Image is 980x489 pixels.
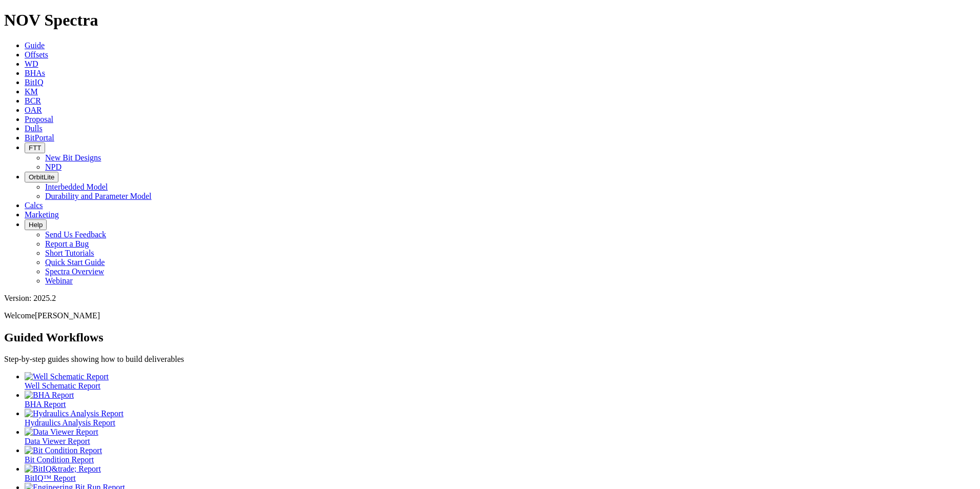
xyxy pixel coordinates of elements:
[25,446,102,455] img: Bit Condition Report
[25,219,47,230] button: Help
[25,50,48,59] a: Offsets
[45,153,101,162] a: New Bit Designs
[4,311,976,320] p: Welcome
[29,221,43,229] span: Help
[29,173,54,181] span: OrbitLite
[25,106,42,114] a: OAR
[45,249,94,257] a: Short Tutorials
[45,230,106,239] a: Send Us Feedback
[25,427,976,445] a: Data Viewer Report Data Viewer Report
[25,400,66,409] span: BHA Report
[25,464,101,474] img: BitIQ&trade; Report
[25,59,38,68] a: WD
[35,311,100,320] span: [PERSON_NAME]
[4,331,976,344] h2: Guided Workflows
[25,474,76,482] span: BitIQ™ Report
[25,78,43,87] a: BitIQ
[25,427,98,437] img: Data Viewer Report
[25,381,100,390] span: Well Schematic Report
[45,162,62,171] a: NPD
[25,41,45,50] a: Guide
[25,210,59,219] a: Marketing
[25,391,74,400] img: BHA Report
[25,446,976,464] a: Bit Condition Report Bit Condition Report
[25,409,124,418] img: Hydraulics Analysis Report
[45,192,152,200] a: Durability and Parameter Model
[25,437,90,445] span: Data Viewer Report
[25,124,43,133] a: Dulls
[4,294,976,303] div: Version: 2025.2
[25,69,45,77] a: BHAs
[25,96,41,105] a: BCR
[25,133,54,142] a: BitPortal
[45,267,104,276] a: Spectra Overview
[25,409,976,427] a: Hydraulics Analysis Report Hydraulics Analysis Report
[45,182,108,191] a: Interbedded Model
[25,391,976,409] a: BHA Report BHA Report
[45,276,73,285] a: Webinar
[45,258,105,267] a: Quick Start Guide
[25,418,115,427] span: Hydraulics Analysis Report
[25,115,53,124] a: Proposal
[25,372,976,390] a: Well Schematic Report Well Schematic Report
[29,144,41,152] span: FTT
[4,11,976,30] h1: NOV Spectra
[25,87,38,96] a: KM
[25,172,58,182] button: OrbitLite
[45,239,89,248] a: Report a Bug
[4,355,976,364] p: Step-by-step guides showing how to build deliverables
[25,201,43,210] a: Calcs
[25,464,976,482] a: BitIQ&trade; Report BitIQ™ Report
[25,372,109,381] img: Well Schematic Report
[25,455,94,464] span: Bit Condition Report
[25,142,45,153] button: FTT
